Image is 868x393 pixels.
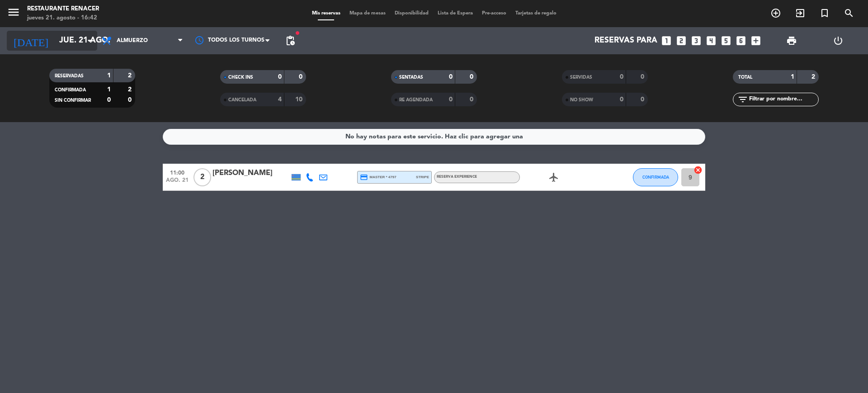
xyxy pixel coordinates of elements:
[228,75,253,80] span: CHECK INS
[7,5,20,22] button: menu
[705,35,717,47] i: looks_4
[295,30,300,36] span: fiber_manual_record
[345,132,523,142] div: No hay notas para este servicio. Haz clic para agregar una
[128,97,133,103] strong: 0
[641,96,646,103] strong: 0
[620,74,623,80] strong: 0
[641,74,646,80] strong: 0
[620,96,623,103] strong: 0
[27,5,99,14] div: Restaurante Renacer
[720,35,732,47] i: looks_5
[128,86,133,93] strong: 2
[107,72,111,79] strong: 1
[433,11,477,16] span: Lista de Espera
[449,96,453,103] strong: 0
[642,175,669,180] span: CONFIRMADA
[55,88,86,92] span: CONFIRMADA
[228,98,256,102] span: CANCELADA
[511,11,561,16] span: Tarjetas de regalo
[166,167,189,177] span: 11:00
[212,167,289,179] div: [PERSON_NAME]
[470,96,475,103] strong: 0
[399,75,423,80] span: SENTADAS
[390,11,433,16] span: Disponibilidad
[770,8,781,19] i: add_circle_outline
[166,177,189,188] span: ago. 21
[117,38,148,44] span: Almuerzo
[735,35,747,47] i: looks_6
[815,27,861,54] div: LOG OUT
[748,95,818,104] input: Filtrar por nombre...
[594,36,657,45] span: Reservas para
[750,35,762,47] i: add_box
[449,74,453,80] strong: 0
[307,11,345,16] span: Mis reservas
[7,5,20,19] i: menu
[570,98,593,102] span: NO SHOW
[833,35,844,46] i: power_settings_new
[285,35,296,46] span: pending_actions
[477,11,511,16] span: Pre-acceso
[690,35,702,47] i: looks_3
[737,94,748,105] i: filter_list
[7,31,55,51] i: [DATE]
[633,168,678,186] button: CONFIRMADA
[660,35,672,47] i: looks_one
[738,75,752,80] span: TOTAL
[795,8,806,19] i: exit_to_app
[548,172,559,183] i: airplanemode_active
[786,35,797,46] span: print
[416,174,429,180] span: stripe
[811,74,817,80] strong: 2
[128,72,133,79] strong: 2
[360,173,396,181] span: master * 4797
[675,35,687,47] i: looks_two
[193,168,211,186] span: 2
[437,175,477,179] span: RESERVA EXPERIENCE
[844,8,854,19] i: search
[107,97,111,103] strong: 0
[791,74,794,80] strong: 1
[360,173,368,181] i: credit_card
[278,96,282,103] strong: 4
[84,35,95,46] i: arrow_drop_down
[278,74,282,80] strong: 0
[55,74,84,78] span: RESERVADAS
[470,74,475,80] strong: 0
[295,96,304,103] strong: 10
[693,166,703,175] i: cancel
[55,98,91,103] span: SIN CONFIRMAR
[27,14,99,23] div: jueves 21. agosto - 16:42
[345,11,390,16] span: Mapa de mesas
[570,75,592,80] span: SERVIDAS
[399,98,433,102] span: RE AGENDADA
[107,86,111,93] strong: 1
[299,74,304,80] strong: 0
[819,8,830,19] i: turned_in_not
